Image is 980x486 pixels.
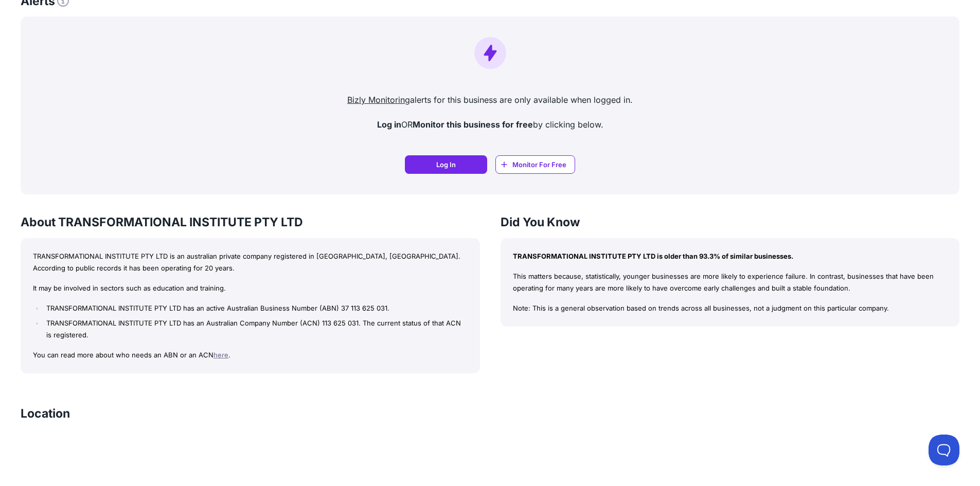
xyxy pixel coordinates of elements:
[29,94,951,106] p: alerts for this business are only available when logged in.
[377,119,401,130] strong: Log in
[29,118,951,131] p: OR by clicking below.
[33,250,468,274] p: TRANSFORMATIONAL INSTITUTE PTY LTD is an australian private company registered in [GEOGRAPHIC_DAT...
[513,250,948,262] p: TRANSFORMATIONAL INSTITUTE PTY LTD is older than 93.3% of similar businesses.
[347,95,410,105] a: Bizly Monitoring
[513,302,948,314] p: Note: This is a general observation based on trends across all businesses, not a judgment on this...
[21,406,70,421] h3: Location
[413,119,533,130] strong: Monitor this business for free
[33,349,468,361] p: You can read more about who needs an ABN or an ACN .
[513,271,948,294] p: This matters because, statistically, younger businesses are more likely to experience failure. In...
[44,317,467,341] li: TRANSFORMATIONAL INSTITUTE PTY LTD has an Australian Company Number (ACN) 113 625 031. The curren...
[213,351,228,359] a: here
[501,215,960,230] h3: Did You Know
[436,159,456,170] span: Log In
[33,282,468,294] p: It may be involved in sectors such as education and training.
[512,159,566,170] span: Monitor For Free
[929,435,959,465] iframe: Toggle Customer Support
[44,302,467,314] li: TRANSFORMATIONAL INSTITUTE PTY LTD has an active Australian Business Number (ABN) 37 113 625 031.
[21,215,480,230] h3: About TRANSFORMATIONAL INSTITUTE PTY LTD
[405,155,487,174] a: Log In
[495,155,575,174] a: Monitor For Free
